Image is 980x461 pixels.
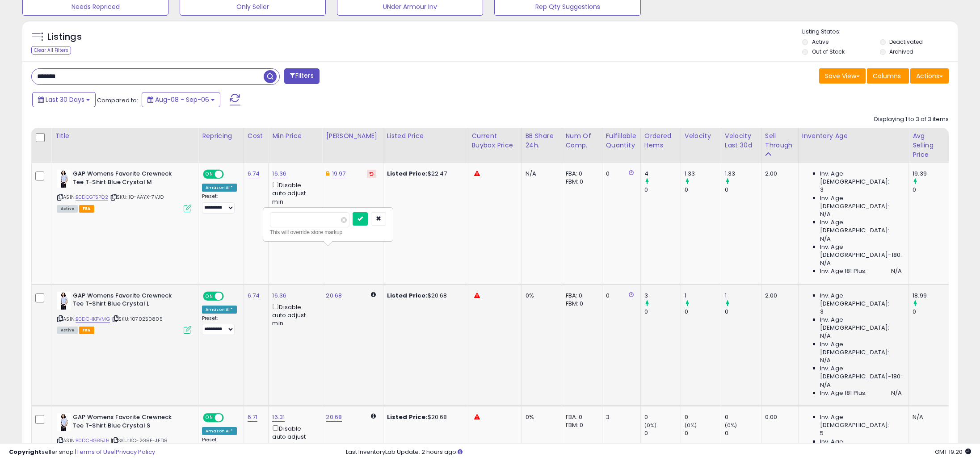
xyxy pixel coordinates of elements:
div: Cost [248,131,265,141]
span: N/A [820,332,831,340]
span: OFF [223,171,237,178]
span: Inv. Age 181 Plus: [820,389,867,397]
div: Amazon AI * [202,184,237,192]
i: This overrides the store level Dynamic Max Price for this listing [326,171,329,176]
div: 0 [606,292,634,300]
div: 0 [644,413,681,421]
div: ASIN: [57,170,191,211]
span: Compared to: [97,96,138,105]
span: Last 30 Days [46,95,84,104]
a: Terms of Use [76,448,114,456]
span: Inv. Age [DEMOGRAPHIC_DATA]: [820,292,902,308]
span: OFF [223,414,237,422]
label: Archived [889,48,913,55]
div: $20.68 [387,413,461,421]
div: Amazon AI * [202,427,237,435]
div: 2.00 [765,292,791,300]
div: 4 [644,170,681,178]
div: 1 [725,292,761,300]
div: seller snap | | [9,448,155,457]
i: Revert to store-level Dynamic Max Price [370,172,374,176]
button: Actions [910,68,949,84]
div: Amazon AI * [202,306,237,314]
span: FBA [79,205,94,213]
span: | SKU: 1O-AAYX-7VJO [109,193,164,201]
div: Ordered Items [644,131,677,150]
div: [PERSON_NAME] [326,131,379,141]
div: 19.39 [913,170,949,178]
a: 6.74 [248,291,260,300]
div: FBA: 0 [566,413,595,421]
span: Inv. Age [DEMOGRAPHIC_DATA]: [820,194,902,210]
b: Listed Price: [387,413,428,421]
span: N/A [820,235,831,243]
button: Last 30 Days [32,92,96,107]
a: Privacy Policy [116,448,155,456]
button: Columns [867,68,909,84]
div: Avg Selling Price [913,131,945,159]
div: Disable auto adjust min [272,180,315,206]
div: Inventory Age [802,131,905,141]
label: Out of Stock [812,48,845,55]
div: This will override store markup [270,228,386,237]
div: 0 [725,186,761,194]
span: Aug-08 - Sep-06 [155,95,209,104]
div: $20.68 [387,292,461,300]
span: 3 [820,308,824,316]
span: Inv. Age [DEMOGRAPHIC_DATA]-180: [820,365,902,381]
span: Inv. Age [DEMOGRAPHIC_DATA]: [820,316,902,332]
span: 5 [820,429,824,437]
label: Active [812,38,829,46]
div: Preset: [202,437,237,457]
div: 0 [725,413,761,421]
b: GAP Womens Favorite Crewneck Tee T-Shirt Blue Crystal S [73,413,181,432]
span: FBA [79,327,94,334]
button: Filters [284,68,319,84]
div: 0 [606,170,634,178]
span: N/A [820,381,831,389]
div: 1.33 [725,170,761,178]
div: FBA: 0 [566,292,595,300]
a: 20.68 [326,291,342,300]
div: 0 [644,429,681,437]
div: Velocity [685,131,717,141]
div: 0 [644,308,681,316]
div: 0 [725,429,761,437]
div: 0 [644,186,681,194]
div: Clear All Filters [31,46,71,54]
div: 0 [685,413,721,421]
div: ASIN: [57,413,191,455]
span: N/A [820,356,831,365]
img: 31TBiHYF+xL._SL40_.jpg [57,170,71,188]
div: N/A [913,413,942,421]
span: N/A [891,389,902,397]
div: 3 [606,413,634,421]
div: Disable auto adjust min [272,302,315,328]
span: N/A [891,267,902,275]
b: Listed Price: [387,169,428,178]
div: 0% [526,292,555,300]
a: 16.36 [272,291,286,300]
img: 31TBiHYF+xL._SL40_.jpg [57,292,71,310]
div: Fulfillable Quantity [606,131,637,150]
div: Preset: [202,315,237,335]
span: Inv. Age [DEMOGRAPHIC_DATA]-180: [820,243,902,259]
b: GAP Womens Favorite Crewneck Tee T-Shirt Blue Crystal L [73,292,181,310]
small: (0%) [725,422,737,429]
div: Num of Comp. [566,131,598,150]
span: 2025-10-7 19:20 GMT [935,448,971,456]
div: N/A [526,170,555,178]
div: 0 [685,429,721,437]
span: OFF [223,292,237,300]
div: 0 [725,308,761,316]
div: FBM: 0 [566,421,595,429]
span: ON [204,414,215,422]
p: Listing States: [802,28,958,36]
div: 0.00 [765,413,791,421]
a: 16.36 [272,169,286,178]
strong: Copyright [9,448,42,456]
div: 1 [685,292,721,300]
span: Inv. Age [DEMOGRAPHIC_DATA]: [820,218,902,235]
button: Aug-08 - Sep-06 [142,92,220,107]
div: Preset: [202,193,237,214]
